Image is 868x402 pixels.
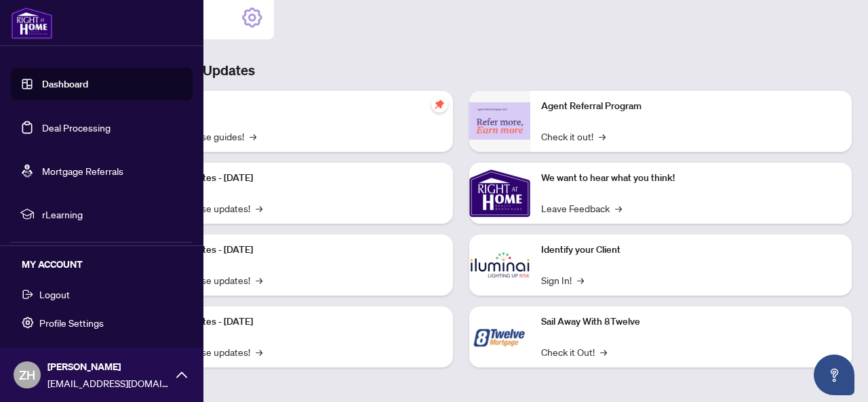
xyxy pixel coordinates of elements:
p: Platform Updates - [DATE] [142,315,442,329]
p: Sail Away With 8Twelve [541,315,841,329]
img: Agent Referral Program [469,102,530,140]
p: We want to hear what you think! [541,171,841,186]
span: [PERSON_NAME] [47,359,170,374]
h5: MY ACCOUNT [22,257,193,272]
img: Sail Away With 8Twelve [469,306,530,367]
button: Profile Settings [11,311,193,334]
a: Dashboard [42,78,88,90]
span: → [256,201,262,216]
span: [EMAIL_ADDRESS][DOMAIN_NAME] [47,376,170,390]
p: Self-Help [142,99,442,114]
a: Deal Processing [42,121,111,134]
span: → [600,344,607,359]
span: → [256,344,262,359]
p: Identify your Client [541,243,841,258]
span: pushpin [431,96,448,113]
span: rLearning [42,207,183,222]
span: → [256,273,262,287]
a: Check it Out!→ [541,344,607,359]
span: ZH [19,365,35,384]
p: Platform Updates - [DATE] [142,243,442,258]
span: → [615,201,622,216]
a: Leave Feedback→ [541,201,622,216]
h3: Brokerage & Industry Updates [71,61,852,80]
a: Sign In!→ [541,273,584,287]
img: We want to hear what you think! [469,163,530,224]
span: Logout [39,283,70,305]
span: → [250,129,256,144]
span: Profile Settings [39,312,104,334]
button: Open asap [814,355,854,395]
a: Mortgage Referrals [42,165,123,177]
p: Agent Referral Program [541,99,841,114]
img: Identify your Client [469,235,530,296]
a: Check it out!→ [541,129,606,144]
span: → [599,129,606,144]
p: Platform Updates - [DATE] [142,171,442,186]
button: Logout [11,283,193,306]
span: → [577,273,584,287]
img: logo [11,7,53,39]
